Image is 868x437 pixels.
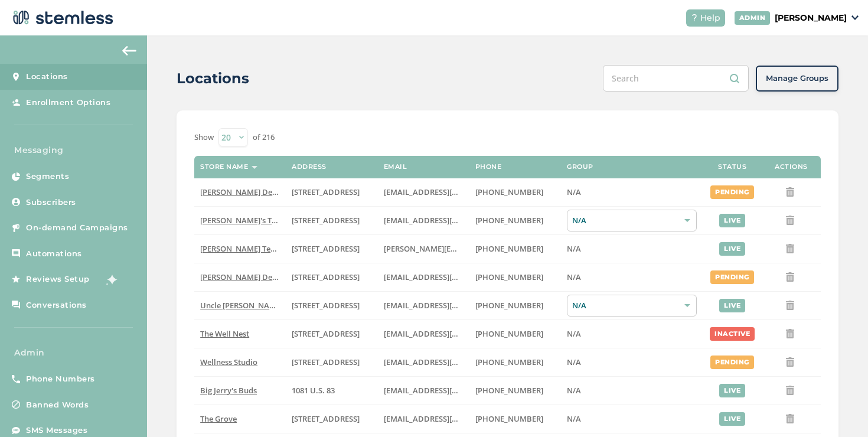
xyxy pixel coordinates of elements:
[809,380,868,437] div: Chat Widget
[200,328,249,339] span: The Well Nest
[194,132,214,144] label: Show
[700,12,720,24] span: Help
[200,244,280,254] label: Swapnil Test store
[200,414,280,424] label: The Grove
[475,386,555,396] label: (580) 539-1118
[177,68,249,89] h2: Locations
[475,301,555,311] label: (907) 330-7833
[567,210,697,231] div: N/A
[719,242,745,256] div: live
[384,328,513,339] span: [EMAIL_ADDRESS][DOMAIN_NAME]
[292,272,371,282] label: 17523 Ventura Boulevard
[719,384,745,397] div: live
[292,301,371,311] label: 209 King Circle
[292,244,371,254] label: 5241 Center Boulevard
[475,357,555,367] label: (269) 929-8463
[756,66,838,92] button: Manage Groups
[26,399,89,411] span: Banned Words
[567,414,697,424] label: N/A
[710,356,754,369] div: pending
[384,215,513,226] span: [EMAIL_ADDRESS][DOMAIN_NAME]
[710,270,754,284] div: pending
[253,132,275,144] label: of 216
[200,243,298,254] span: [PERSON_NAME] Test store
[603,65,749,92] input: Search
[567,386,697,396] label: N/A
[292,187,360,197] span: [STREET_ADDRESS]
[200,163,248,171] label: Store name
[292,329,371,339] label: 1005 4th Avenue
[292,385,335,396] span: 1081 U.S. 83
[292,357,360,367] span: [STREET_ADDRESS]
[475,357,543,367] span: [PHONE_NUMBER]
[200,385,257,396] span: Big Jerry's Buds
[9,6,113,30] img: logo-dark-0685b13c.svg
[851,15,859,20] img: icon_down-arrow-small-66adaf34.svg
[475,328,543,339] span: [PHONE_NUMBER]
[475,272,555,282] label: (818) 561-0790
[200,301,280,311] label: Uncle Herb’s King Circle
[26,97,110,109] span: Enrollment Options
[567,187,697,197] label: N/A
[567,244,697,254] label: N/A
[200,357,257,367] span: Wellness Studio
[384,216,464,226] label: brianashen@gmail.com
[710,327,755,341] div: inactive
[475,244,555,254] label: (503) 332-4545
[292,187,371,197] label: 17523 Ventura Boulevard
[475,216,555,226] label: (503) 804-9208
[292,243,360,254] span: [STREET_ADDRESS]
[384,272,513,282] span: [EMAIL_ADDRESS][DOMAIN_NAME]
[719,412,745,426] div: live
[475,272,543,282] span: [PHONE_NUMBER]
[475,163,502,171] label: Phone
[384,357,464,367] label: vmrobins@gmail.com
[762,156,821,178] th: Actions
[567,357,697,367] label: N/A
[292,215,360,226] span: [STREET_ADDRESS]
[475,187,555,197] label: (818) 561-0790
[292,300,360,311] span: [STREET_ADDRESS]
[384,244,464,254] label: swapnil@stemless.co
[775,12,847,24] p: [PERSON_NAME]
[384,385,513,396] span: [EMAIL_ADDRESS][DOMAIN_NAME]
[384,243,573,254] span: [PERSON_NAME][EMAIL_ADDRESS][DOMAIN_NAME]
[99,268,122,291] img: glitter-stars-b7820f95.gif
[475,385,543,396] span: [PHONE_NUMBER]
[710,185,754,199] div: pending
[719,214,745,227] div: live
[384,301,464,311] label: christian@uncleherbsak.com
[292,413,360,424] span: [STREET_ADDRESS]
[200,216,280,226] label: Brian's Test Store
[252,166,257,169] img: icon-sort-1e1d7615.svg
[384,187,513,197] span: [EMAIL_ADDRESS][DOMAIN_NAME]
[26,171,69,182] span: Segments
[26,71,68,83] span: Locations
[567,329,697,339] label: N/A
[567,163,593,171] label: Group
[475,243,543,254] span: [PHONE_NUMBER]
[200,329,280,339] label: The Well Nest
[691,14,698,21] img: icon-help-white-03924b79.svg
[292,272,360,282] span: [STREET_ADDRESS]
[384,187,464,197] label: arman91488@gmail.com
[200,386,280,396] label: Big Jerry's Buds
[26,373,95,385] span: Phone Numbers
[384,272,464,282] label: arman91488@gmail.com
[475,187,543,197] span: [PHONE_NUMBER]
[26,273,90,285] span: Reviews Setup
[292,328,360,339] span: [STREET_ADDRESS]
[26,222,128,234] span: On-demand Campaigns
[292,386,371,396] label: 1081 U.S. 83
[475,414,555,424] label: (619) 600-1269
[292,216,371,226] label: 123 East Main Street
[384,414,464,424] label: dexter@thegroveca.com
[292,163,327,171] label: Address
[384,357,513,367] span: [EMAIL_ADDRESS][DOMAIN_NAME]
[292,414,371,424] label: 8155 Center Street
[384,329,464,339] label: vmrobins@gmail.com
[475,413,543,424] span: [PHONE_NUMBER]
[384,413,513,424] span: [EMAIL_ADDRESS][DOMAIN_NAME]
[475,329,555,339] label: (269) 929-8463
[567,272,697,282] label: N/A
